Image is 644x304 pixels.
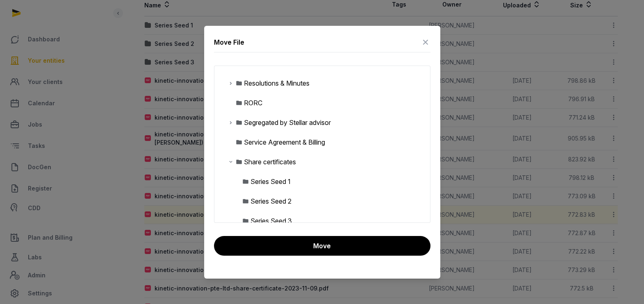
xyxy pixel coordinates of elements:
[250,177,291,186] div: Series Seed 1
[250,216,292,226] div: Series Seed 3
[244,98,262,108] div: RORC
[214,37,244,47] div: Move File
[244,157,296,167] div: Share certificates
[244,118,331,127] div: Segregated by Stellar advisor
[244,78,309,88] div: Resolutions & Minutes
[250,196,291,206] div: Series Seed 2
[214,236,430,256] button: Move
[244,137,325,147] div: Service Agreement & Billing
